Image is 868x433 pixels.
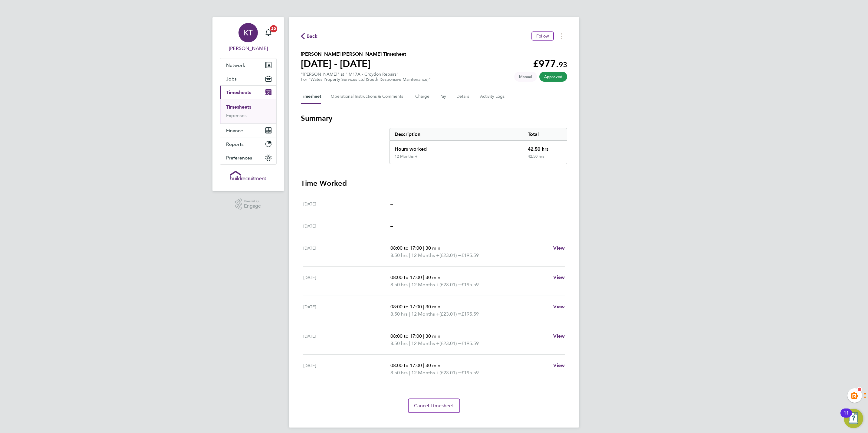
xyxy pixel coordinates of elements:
[244,198,261,204] span: Powered by
[226,128,243,133] span: Finance
[390,340,408,346] span: 8.50 hrs
[303,303,390,318] div: [DATE]
[220,86,276,99] button: Timesheets
[301,113,567,123] h3: Summary
[539,72,567,82] span: This timesheet has been approved.
[426,333,440,339] span: 30 min
[556,31,567,41] button: Timesheets Menu
[390,311,408,317] span: 8.50 hrs
[390,128,567,164] div: Summary
[514,72,537,82] span: This timesheet was manually created.
[331,89,406,104] button: Operational Instructions & Comments
[426,274,440,280] span: 30 min
[226,113,247,118] a: Expenses
[390,362,422,368] span: 08:00 to 17:00
[531,31,554,41] button: Follow
[390,274,422,280] span: 08:00 to 17:00
[220,124,276,137] button: Finance
[553,274,565,281] a: View
[226,141,244,147] span: Reports
[262,23,275,42] a: 20
[307,33,318,40] span: Back
[226,62,245,68] span: Network
[523,141,567,154] div: 42.50 hrs
[409,370,410,376] span: |
[395,154,418,159] div: 12 Months +
[411,340,439,347] span: 12 Months +
[523,154,567,164] div: 42.50 hrs
[390,223,393,229] span: –
[226,76,237,82] span: Jobs
[409,282,410,287] span: |
[843,413,849,421] div: 11
[301,89,321,104] button: Timesheet
[553,303,565,310] a: View
[553,333,565,340] a: View
[301,51,406,58] h2: [PERSON_NAME] [PERSON_NAME] Timesheet
[426,362,440,368] span: 30 min
[390,245,422,251] span: 08:00 to 17:00
[235,198,261,210] a: Powered byEngage
[439,340,461,346] span: (£23.01) =
[220,45,277,52] span: Kiera Troutt
[220,171,277,180] a: Go to home page
[303,362,390,376] div: [DATE]
[414,403,454,409] span: Cancel Timesheet
[390,252,408,258] span: 8.50 hrs
[226,104,251,110] a: Timesheets
[301,179,567,188] h3: Time Worked
[423,362,424,368] span: |
[244,204,261,209] span: Engage
[411,252,439,259] span: 12 Months +
[212,17,284,191] nav: Main navigation
[220,137,276,151] button: Reports
[553,304,565,310] span: View
[390,141,523,154] div: Hours worked
[439,282,461,287] span: (£23.01) =
[426,245,440,251] span: 30 min
[461,370,479,376] span: £195.59
[303,333,390,347] div: [DATE]
[553,362,565,369] a: View
[423,333,424,339] span: |
[220,58,276,72] button: Network
[533,58,567,70] app-decimal: £977.
[559,60,567,69] span: 93
[439,370,461,376] span: (£23.01) =
[423,274,424,280] span: |
[408,399,460,413] button: Cancel Timesheet
[244,29,253,37] span: KT
[461,340,479,346] span: £195.59
[553,244,565,252] a: View
[844,409,863,428] button: Open Resource Center, 11 new notifications
[461,252,479,258] span: £195.59
[553,362,565,368] span: View
[390,370,408,376] span: 8.50 hrs
[411,369,439,376] span: 12 Months +
[301,72,431,82] div: "[PERSON_NAME]" at "IM17A - Croydon Repairs"
[553,274,565,280] span: View
[303,244,390,259] div: [DATE]
[303,274,390,288] div: [DATE]
[536,33,549,39] span: Follow
[303,200,390,208] div: [DATE]
[439,89,447,104] button: Pay
[390,201,393,207] span: –
[301,32,318,40] button: Back
[220,23,277,52] a: KT[PERSON_NAME]
[270,25,277,32] span: 20
[415,89,430,104] button: Charge
[456,89,470,104] button: Details
[423,304,424,310] span: |
[480,89,505,104] button: Activity Logs
[220,99,276,123] div: Timesheets
[220,72,276,85] button: Jobs
[390,333,422,339] span: 08:00 to 17:00
[226,155,252,161] span: Preferences
[423,245,424,251] span: |
[220,151,276,164] button: Preferences
[390,282,408,287] span: 8.50 hrs
[553,333,565,339] span: View
[409,252,410,258] span: |
[226,90,251,95] span: Timesheets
